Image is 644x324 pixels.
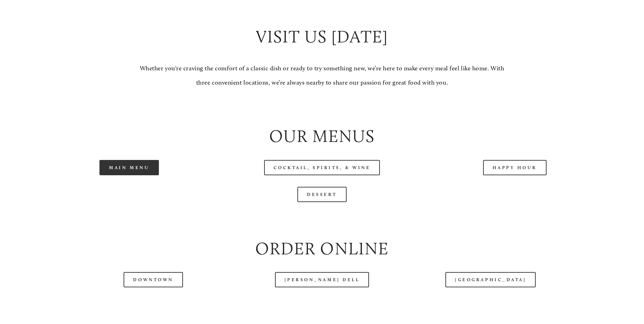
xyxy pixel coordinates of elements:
[124,272,183,287] a: Downtown
[264,160,380,175] a: Cocktail, Spirits, & Wine
[135,61,509,90] p: Whether you're craving the comfort of a classic dish or ready to try something new, we’re here to...
[275,272,369,287] a: [PERSON_NAME] Dell
[445,272,536,287] a: [GEOGRAPHIC_DATA]
[297,187,347,202] a: Dessert
[99,160,159,175] a: Main Menu
[483,160,547,175] a: Happy Hour
[39,124,605,148] h2: Our Menus
[39,237,605,261] h2: Order Online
